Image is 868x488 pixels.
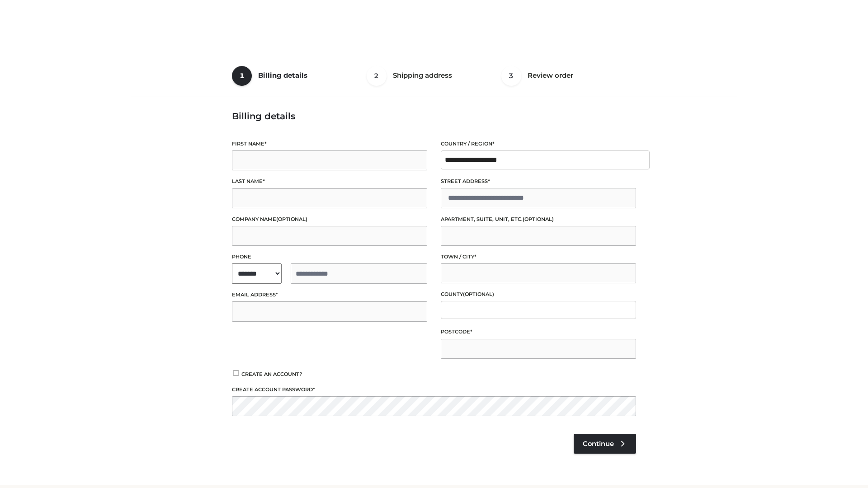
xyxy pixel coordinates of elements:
span: Review order [528,71,573,80]
span: (optional) [523,216,554,222]
label: First name [232,140,427,148]
span: Shipping address [393,71,452,80]
span: Billing details [258,71,307,80]
span: (optional) [463,291,494,297]
label: Town / City [441,253,636,261]
label: Country / Region [441,140,636,148]
h3: Billing details [232,111,636,122]
label: Email address [232,291,427,299]
span: Create an account? [241,371,302,377]
label: Last name [232,177,427,186]
label: Phone [232,253,427,261]
label: Create account password [232,385,636,394]
span: 3 [501,66,521,86]
label: Street address [441,177,636,186]
label: Apartment, suite, unit, etc. [441,215,636,224]
input: Create an account? [232,370,240,376]
span: 2 [367,66,387,86]
label: County [441,290,636,299]
label: Postcode [441,328,636,336]
span: 1 [232,66,252,86]
span: Continue [583,440,614,448]
a: Continue [574,434,636,454]
label: Company name [232,215,427,224]
span: (optional) [276,216,307,222]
